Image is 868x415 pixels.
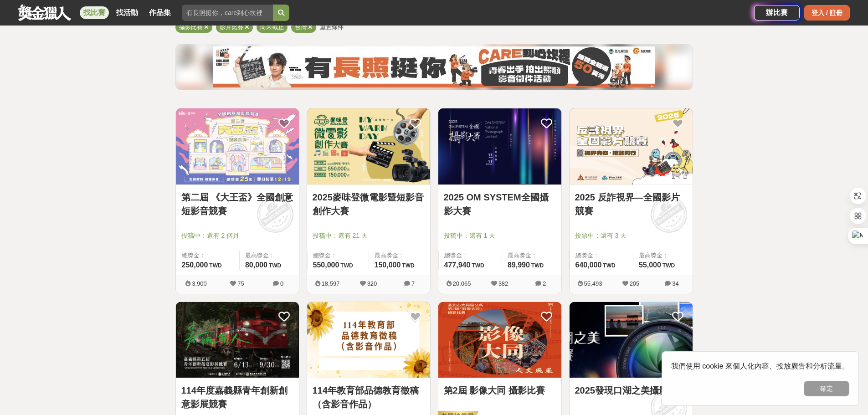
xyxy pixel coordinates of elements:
[245,261,267,269] span: 80,000
[498,280,508,287] span: 382
[176,108,299,184] img: Cover Image
[575,384,687,397] a: 2025發現口湖之美攝影比賽
[603,262,615,269] span: TWD
[438,108,561,184] img: Cover Image
[438,302,561,379] a: Cover Image
[570,302,693,379] a: Cover Image
[402,262,414,269] span: TWD
[237,280,244,287] span: 75
[307,302,430,379] a: Cover Image
[543,280,546,287] span: 2
[575,261,602,269] span: 640,000
[411,280,415,287] span: 7
[367,280,377,287] span: 320
[307,108,430,184] img: Cover Image
[181,231,293,241] span: 投稿中：還有 2 個月
[444,231,556,241] span: 投稿中：還有 1 天
[307,302,430,378] img: Cover Image
[575,190,687,218] a: 2025 反詐視界—全國影片競賽
[570,108,693,184] img: Cover Image
[531,262,544,269] span: TWD
[313,231,425,241] span: 投稿中：還有 21 天
[639,251,687,260] span: 最高獎金：
[570,302,693,378] img: Cover Image
[182,5,273,21] input: 有長照挺你，care到心坎裡！青春出手，拍出照顧 影音徵件活動
[630,280,640,287] span: 205
[444,251,496,260] span: 總獎金：
[269,262,281,269] span: TWD
[508,251,556,260] span: 最高獎金：
[672,280,678,287] span: 34
[444,190,556,218] a: 2025 OM SYSTEM全國攝影大賽
[320,24,344,31] span: 重置條件
[804,381,849,396] button: 確定
[176,302,299,378] img: Cover Image
[295,24,307,31] span: 台灣
[181,384,293,411] a: 114年度嘉義縣青年創新創意影展競賽
[322,280,340,287] span: 18,597
[176,302,299,379] a: Cover Image
[444,261,471,269] span: 477,940
[754,5,800,20] a: 辦比賽
[375,251,425,260] span: 最高獎金：
[663,262,675,269] span: TWD
[313,384,425,411] a: 114年教育部品德教育徵稿（含影音作品）
[313,190,425,218] a: 2025麥味登微電影暨短影音創作大賽
[575,231,687,241] span: 投票中：還有 3 天
[472,262,484,269] span: TWD
[375,261,401,269] span: 150,000
[639,261,661,269] span: 55,000
[179,24,203,31] span: 攝影比賽
[220,24,243,31] span: 影片比賽
[245,251,293,260] span: 最高獎金：
[280,280,283,287] span: 0
[453,280,471,287] span: 20,065
[313,251,363,260] span: 總獎金：
[444,384,556,397] a: 第2屆 影像大同 攝影比賽
[804,5,850,20] div: 登入 / 註冊
[192,280,207,287] span: 3,900
[80,6,109,19] a: 找比賽
[575,251,627,260] span: 總獎金：
[438,302,561,378] img: Cover Image
[213,46,655,87] img: f7c855b4-d01c-467d-b383-4c0caabe547d.jpg
[671,362,849,370] span: 我們使用 cookie 來個人化內容、投放廣告和分析流量。
[145,6,175,19] a: 作品集
[181,190,293,218] a: 第二屆 《大王盃》全國創意短影音競賽
[260,24,284,31] span: 尚未截止
[113,6,142,19] a: 找活動
[584,280,602,287] span: 55,493
[182,251,234,260] span: 總獎金：
[182,261,208,269] span: 250,000
[209,262,221,269] span: TWD
[508,261,530,269] span: 89,990
[340,262,353,269] span: TWD
[313,261,339,269] span: 550,000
